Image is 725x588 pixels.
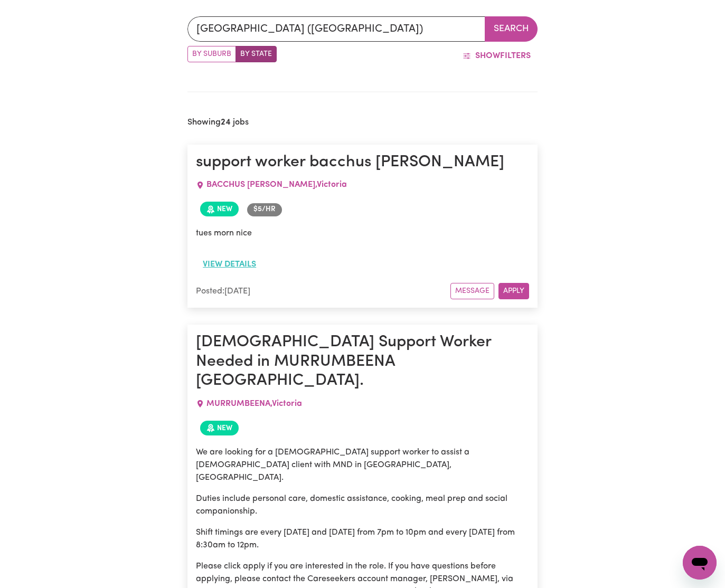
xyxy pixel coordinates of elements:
[683,546,717,580] iframe: Button to launch messaging window
[456,46,538,66] button: ShowFilters
[236,46,277,62] label: Search by state
[206,400,302,408] span: MURRUMBEENA , Victoria
[187,46,236,62] label: Search by suburb/post code
[450,283,494,299] button: Message
[196,492,529,518] p: Duties include personal care, domestic assistance, cooking, meal prep and social companionship.
[196,285,450,298] div: Posted: [DATE]
[196,153,529,172] h1: support worker bacchus [PERSON_NAME]
[498,283,529,299] button: Apply for this job
[221,118,231,127] b: 24
[196,333,529,391] h1: [DEMOGRAPHIC_DATA] Support Worker Needed in MURRUMBEENA [GEOGRAPHIC_DATA].
[187,16,485,42] input: e.g. New South Wales, or NSW
[200,202,239,216] span: Job posted within the last 30 days
[196,526,529,552] p: Shift timings are every [DATE] and [DATE] from 7pm to 10pm and every [DATE] from 8:30am to 12pm.
[187,118,249,128] h2: Showing jobs
[247,203,282,216] span: Job rate per hour
[475,52,500,60] span: Show
[206,181,347,189] span: BACCHUS [PERSON_NAME] , Victoria
[485,16,538,42] button: Search
[196,227,529,240] p: tues morn nice
[196,254,263,274] button: View details
[200,421,239,435] span: Job posted within the last 30 days
[196,446,529,484] p: We are looking for a [DEMOGRAPHIC_DATA] support worker to assist a [DEMOGRAPHIC_DATA] client with...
